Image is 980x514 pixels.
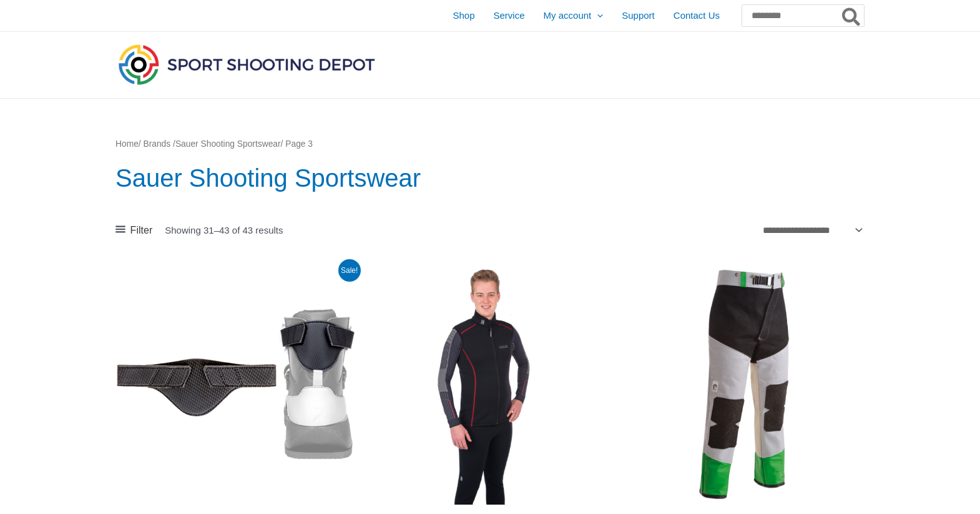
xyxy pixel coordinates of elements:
h1: Sauer Shooting Sportswear [115,161,865,195]
button: Search [840,5,864,26]
select: Shop order [758,220,865,239]
a: Home [115,139,139,149]
a: Filter [115,221,152,240]
span: Filter [130,221,153,240]
p: Showing 31–43 of 43 results [165,225,283,235]
img: Thermo-Vest [370,263,611,505]
img: Sport Shooting Depot [115,41,378,87]
span: Sale! [338,259,361,282]
nav: Breadcrumb [115,136,865,152]
img: Standard Mix pants [623,263,865,505]
img: Velcro X [115,263,357,505]
a: Sauer Shooting Sportswear [175,139,281,149]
